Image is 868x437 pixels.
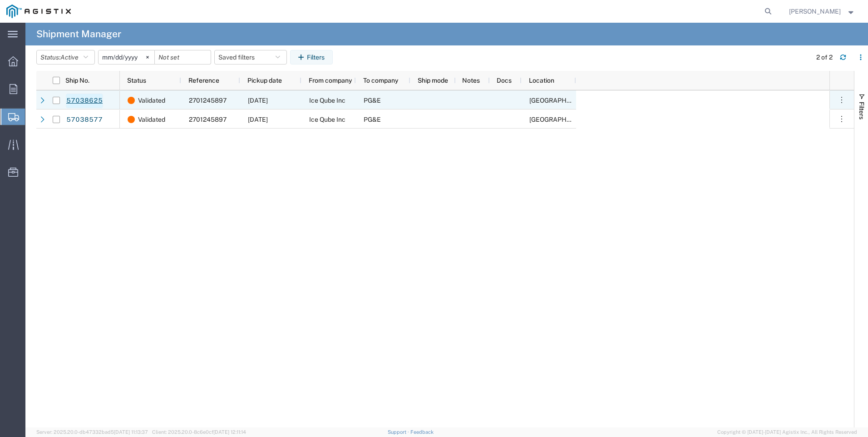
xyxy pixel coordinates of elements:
span: Ice Qube Inc [309,97,345,104]
span: Filters [858,102,865,119]
button: [PERSON_NAME] [789,6,856,17]
span: To company [363,77,398,84]
span: Pickup date [247,77,282,84]
span: Ship No. [65,77,89,84]
span: PG&E [364,116,381,123]
span: 10/06/2025 [248,97,268,104]
a: 57038577 [66,113,103,127]
button: Status:Active [36,50,95,65]
span: Server: 2025.20.0-db47332bad5 [36,429,148,435]
span: [DATE] 12:11:14 [213,429,246,435]
h4: Shipment Manager [36,23,121,45]
a: 57038625 [66,94,103,108]
span: 2701245897 [189,97,227,104]
span: [DATE] 11:13:37 [114,429,148,435]
span: Status [127,77,146,84]
span: Docs [497,77,512,84]
input: Not set [155,50,211,64]
span: Validated [138,91,165,110]
span: Copyright © [DATE]-[DATE] Agistix Inc., All Rights Reserved [717,428,857,436]
span: Greensburg [529,97,594,104]
span: Location [529,77,554,84]
span: Ship mode [418,77,448,84]
img: logo [6,5,71,18]
span: Reference [188,77,219,84]
span: 2701245897 [189,116,227,123]
span: Amy Tuttle-Osburn [789,6,841,16]
a: Support [388,429,410,435]
span: From company [309,77,352,84]
input: Not set [99,50,154,64]
button: Saved filters [214,50,287,65]
span: Ice Qube Inc [309,116,345,123]
span: Validated [138,110,165,129]
span: Client: 2025.20.0-8c6e0cf [152,429,246,435]
span: Greensburg [529,116,594,123]
a: Feedback [410,429,434,435]
span: 10/06/2025 [248,116,268,123]
span: PG&E [364,97,381,104]
span: Notes [462,77,480,84]
span: Active [60,54,79,61]
div: 2 of 2 [816,53,833,62]
button: Filters [290,50,333,65]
